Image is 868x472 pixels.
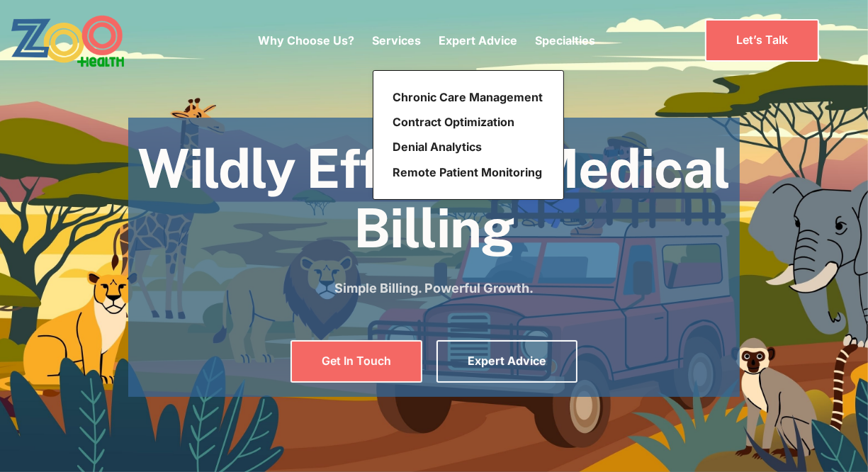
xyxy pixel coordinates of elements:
a: Get In Touch [291,340,422,382]
a: Let’s Talk [705,19,819,61]
a: Expert Advice [439,33,518,47]
div: Specialties [536,11,596,70]
p: Services [373,32,422,49]
a: Contract Optimization [388,110,549,135]
a: Why Choose Us? [259,33,355,47]
a: Remote Patient Monitoring [388,160,549,185]
a: Chronic Care Management [388,85,549,110]
div: Services [373,11,422,70]
a: Expert Advice [436,340,577,382]
a: home [11,14,163,67]
a: Specialties [536,33,596,47]
h1: Wildly Efficient Medical Billing [128,139,740,257]
nav: Services [373,70,564,200]
strong: Simple Billing. Powerful Growth. [334,281,534,296]
a: Denial Analytics [388,135,549,159]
